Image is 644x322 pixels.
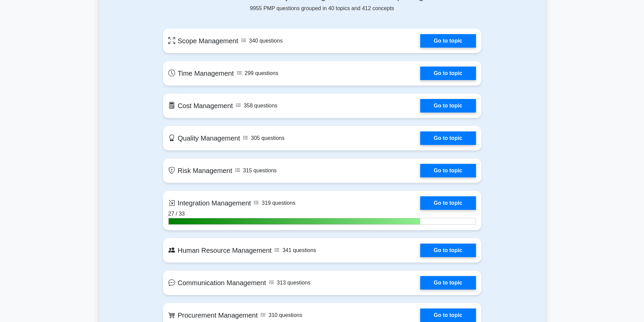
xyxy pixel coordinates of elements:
[420,308,476,322] a: Go to topic
[420,34,476,48] a: Go to topic
[420,244,476,257] a: Go to topic
[420,67,476,80] a: Go to topic
[420,99,476,113] a: Go to topic
[420,164,476,177] a: Go to topic
[420,276,476,290] a: Go to topic
[420,131,476,145] a: Go to topic
[420,196,476,210] a: Go to topic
